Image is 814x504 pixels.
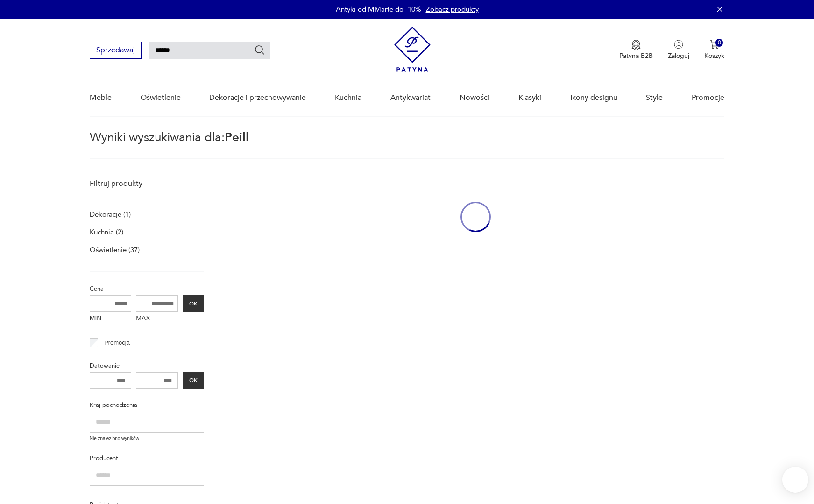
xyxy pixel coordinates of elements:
a: Oświetlenie (37) [90,243,140,256]
img: Patyna - sklep z meblami i dekoracjami vintage [394,27,431,72]
button: Sprzedawaj [90,42,142,59]
button: OK [183,372,204,389]
a: Promocje [692,80,724,116]
p: Datowanie [90,361,204,371]
img: Ikonka użytkownika [674,40,683,49]
p: Wyniki wyszukiwania dla: [90,132,725,159]
a: Dekoracje i przechowywanie [209,80,306,116]
div: 0 [715,39,723,47]
img: Ikona koszyka [710,40,719,49]
a: Zobacz produkty [426,5,479,14]
button: Zaloguj [668,40,689,60]
p: Promocja [104,338,130,348]
a: Dekoracje (1) [90,208,131,221]
a: Nowości [460,80,489,116]
p: Filtruj produkty [90,178,204,189]
iframe: Smartsupp widget button [782,467,808,493]
div: oval-loading [460,174,491,260]
a: Kuchnia [335,80,361,116]
a: Klasyki [518,80,541,116]
button: 0Koszyk [704,40,724,60]
p: Antyki od MMarte do -10% [336,5,421,14]
p: Patyna B2B [619,51,653,60]
a: Antykwariat [390,80,431,116]
button: OK [183,295,204,312]
button: Patyna B2B [619,40,653,60]
label: MAX [136,312,178,327]
a: Meble [90,80,112,116]
p: Zaloguj [668,51,689,60]
p: Producent [90,453,204,463]
p: Koszyk [704,51,724,60]
button: Szukaj [254,44,265,56]
label: MIN [90,312,132,327]
a: Ikona medaluPatyna B2B [619,40,653,60]
a: Oświetlenie [141,80,181,116]
p: Nie znaleziono wyników [90,435,204,442]
img: Ikona medalu [631,40,641,50]
p: Kraj pochodzenia [90,400,204,410]
a: Style [646,80,663,116]
a: Sprzedawaj [90,48,142,54]
span: Peill [225,129,249,146]
p: Cena [90,284,204,294]
a: Kuchnia (2) [90,226,123,239]
a: Ikony designu [570,80,617,116]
